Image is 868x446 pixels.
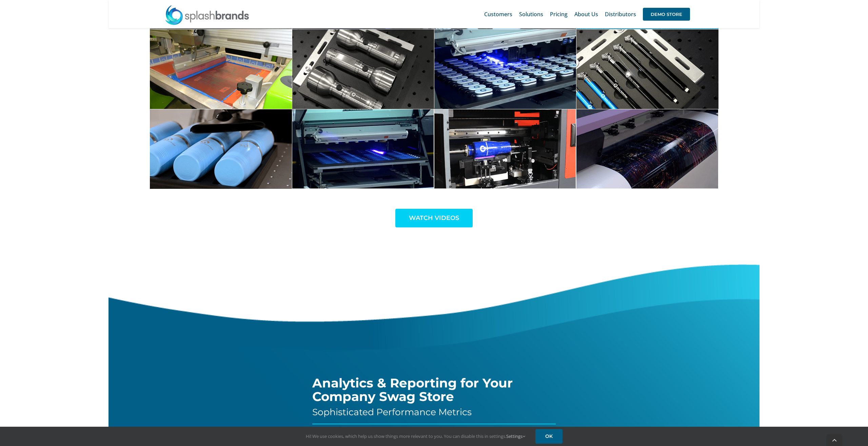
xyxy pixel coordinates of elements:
[409,215,459,222] span: WATCH VIDEOS
[306,433,525,439] span: Hi! We use cookies, which help us show things more relevant to you. You can disable this in setti...
[550,3,568,25] a: Pricing
[395,209,473,227] a: WATCH VIDEOS
[550,12,568,17] span: Pricing
[574,12,598,17] span: About Us
[484,3,512,25] a: Customers
[519,12,543,17] span: Solutions
[506,433,525,439] a: Settings
[605,12,636,17] span: Distributors
[165,5,250,25] img: SplashBrands.com Logo
[312,406,472,418] span: Sophisticated Performance Metrics
[312,375,513,404] span: Analytics & Reporting for Your Company Swag Store
[535,429,563,444] a: OK
[484,12,512,17] span: Customers
[643,8,690,21] span: DEMO STORE
[605,3,636,25] a: Distributors
[643,3,690,25] a: DEMO STORE
[484,3,690,25] nav: Main Menu Sticky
